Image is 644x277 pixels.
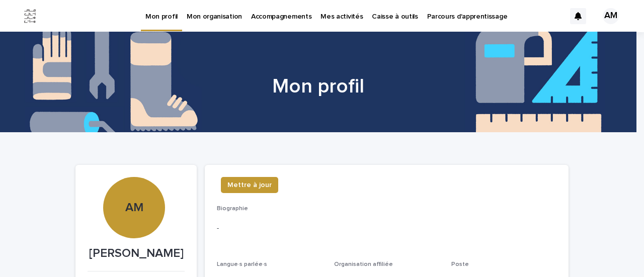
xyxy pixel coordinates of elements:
span: Mettre à jour [227,180,272,190]
span: Langue·s parlée·s [217,261,267,267]
button: Mettre à jour [221,177,278,193]
span: Poste [451,261,469,267]
span: Biographie [217,206,248,212]
div: AM [603,8,619,24]
div: AM [103,139,165,215]
span: Organisation affiliée [334,261,393,267]
img: Jx8JiDZqSLW7pnA6nIo1 [20,6,40,26]
h1: Mon profil [71,74,565,99]
p: - [217,223,556,234]
p: [PERSON_NAME] [88,246,185,261]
